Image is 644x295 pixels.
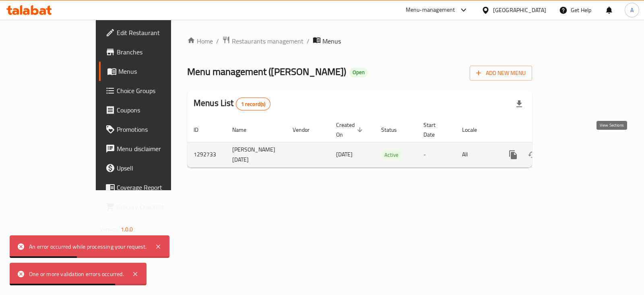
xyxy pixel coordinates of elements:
[349,68,368,77] div: Open
[99,100,203,120] a: Coupons
[497,118,587,142] th: Actions
[99,120,203,139] a: Promotions
[470,66,532,81] button: Add New Menu
[117,183,197,192] span: Coverage Report
[117,202,197,212] span: Grocery Checklist
[417,142,456,167] td: -
[99,42,203,62] a: Branches
[232,125,257,135] span: Name
[99,139,203,158] a: Menu disclaimer
[117,47,197,57] span: Branches
[100,224,120,235] span: Version:
[307,36,310,46] li: /
[117,105,197,115] span: Coupons
[187,62,346,81] span: Menu management ( [PERSON_NAME] )
[462,125,487,135] span: Locale
[99,62,203,81] a: Menus
[29,242,147,251] div: An error occurred while processing your request.
[118,66,197,76] span: Menus
[493,6,546,15] div: [GEOGRAPHIC_DATA]
[381,150,402,160] div: Active
[222,36,303,46] a: Restaurants management
[236,98,271,110] div: Total records count
[406,5,455,15] div: Menu-management
[456,142,497,167] td: All
[336,149,353,160] span: [DATE]
[187,142,226,167] td: 1292733
[336,120,365,139] span: Created On
[117,125,197,134] span: Promotions
[99,158,203,178] a: Upsell
[423,120,446,139] span: Start Date
[117,163,197,173] span: Upsell
[187,118,587,168] table: enhanced table
[630,6,634,15] span: A
[381,150,402,160] span: Active
[29,270,124,278] div: One or more validation errors occurred.
[99,23,203,42] a: Edit Restaurant
[523,145,542,164] button: Change Status
[117,28,197,37] span: Edit Restaurant
[187,36,532,46] nav: breadcrumb
[99,197,203,216] a: Grocery Checklist
[232,36,303,46] span: Restaurants management
[293,125,320,135] span: Vendor
[117,144,197,154] span: Menu disclaimer
[226,142,286,167] td: [PERSON_NAME] [DATE]
[121,224,133,235] span: 1.0.0
[504,145,523,164] button: more
[381,125,407,135] span: Status
[236,100,270,108] span: 1 record(s)
[349,69,368,76] span: Open
[99,81,203,100] a: Choice Groups
[194,125,209,135] span: ID
[99,178,203,197] a: Coverage Report
[194,97,270,110] h2: Menus List
[216,36,219,46] li: /
[476,68,526,78] span: Add New Menu
[322,36,341,46] span: Menus
[117,86,197,96] span: Choice Groups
